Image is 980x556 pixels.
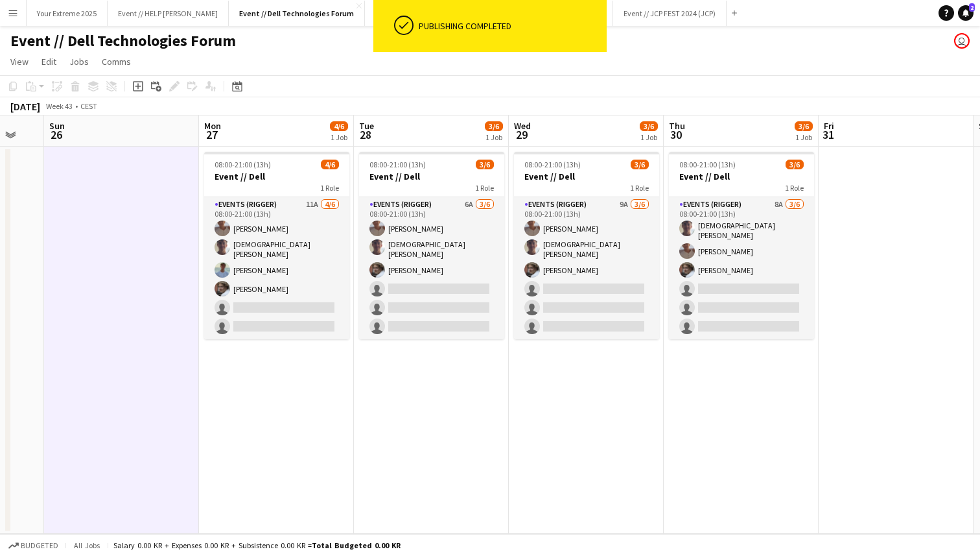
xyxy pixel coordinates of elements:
div: CEST [80,101,97,111]
h3: Event // Dell [359,171,504,182]
app-user-avatar: Lars Songe [954,33,970,49]
span: 26 [47,127,65,142]
span: Tue [359,120,374,132]
span: Sun [49,120,65,132]
button: Event // JCP FEST 2024 (JCP) [613,1,727,26]
app-card-role: Events (Rigger)9A3/608:00-21:00 (13h)[PERSON_NAME][DEMOGRAPHIC_DATA][PERSON_NAME][PERSON_NAME] [514,197,659,339]
span: 08:00-21:00 (13h) [215,160,271,169]
span: Week 43 [43,101,75,111]
span: 1 Role [630,183,649,193]
div: Salary 0.00 KR + Expenses 0.00 KR + Subsistence 0.00 KR = [113,540,401,550]
button: Event // Dell Technologies Forum [229,1,365,26]
h3: Event // Dell [204,171,349,182]
div: [DATE] [10,100,40,113]
h3: Event // Dell [514,171,659,182]
button: Event // HELP [PERSON_NAME] [108,1,229,26]
span: 31 [822,127,834,142]
span: Total Budgeted 0.00 KR [312,540,401,550]
app-job-card: 08:00-21:00 (13h)4/6Event // Dell1 RoleEvents (Rigger)11A4/608:00-21:00 (13h)[PERSON_NAME][DEMOGR... [204,152,349,339]
span: Jobs [69,56,89,67]
button: Event // [GEOGRAPHIC_DATA] [365,1,484,26]
app-job-card: 08:00-21:00 (13h)3/6Event // Dell1 RoleEvents (Rigger)8A3/608:00-21:00 (13h)[DEMOGRAPHIC_DATA][PE... [669,152,814,339]
app-card-role: Events (Rigger)8A3/608:00-21:00 (13h)[DEMOGRAPHIC_DATA][PERSON_NAME][PERSON_NAME][PERSON_NAME] [669,197,814,339]
span: Comms [102,56,131,67]
app-job-card: 08:00-21:00 (13h)3/6Event // Dell1 RoleEvents (Rigger)9A3/608:00-21:00 (13h)[PERSON_NAME][DEMOGRA... [514,152,659,339]
span: View [10,56,29,67]
h3: Event // Dell [669,171,814,182]
span: 28 [357,127,374,142]
span: Thu [669,120,685,132]
div: 1 Job [485,132,502,142]
span: 4/6 [321,160,339,169]
button: Your Extreme 2025 [27,1,108,26]
span: Fri [824,120,834,132]
span: 3/6 [485,121,503,131]
span: 1 Role [320,183,339,193]
span: 4/6 [330,121,348,131]
span: Mon [204,120,221,132]
div: 1 Job [795,132,812,142]
span: 27 [202,127,221,142]
span: All jobs [71,540,102,550]
app-card-role: Events (Rigger)11A4/608:00-21:00 (13h)[PERSON_NAME][DEMOGRAPHIC_DATA][PERSON_NAME][PERSON_NAME][P... [204,197,349,339]
a: 2 [958,5,974,21]
span: Wed [514,120,531,132]
span: 3/6 [631,160,649,169]
span: 3/6 [476,160,494,169]
div: 1 Job [331,132,347,142]
app-card-role: Events (Rigger)6A3/608:00-21:00 (13h)[PERSON_NAME][DEMOGRAPHIC_DATA][PERSON_NAME][PERSON_NAME] [359,197,504,339]
h1: Event // Dell Technologies Forum [10,31,236,51]
a: View [5,53,34,70]
div: Publishing completed [419,20,601,32]
span: 3/6 [786,160,804,169]
span: 08:00-21:00 (13h) [369,160,426,169]
span: 08:00-21:00 (13h) [524,160,581,169]
span: 1 Role [475,183,494,193]
a: Jobs [64,53,94,70]
span: 3/6 [795,121,813,131]
app-job-card: 08:00-21:00 (13h)3/6Event // Dell1 RoleEvents (Rigger)6A3/608:00-21:00 (13h)[PERSON_NAME][DEMOGRA... [359,152,504,339]
a: Comms [97,53,136,70]
button: Budgeted [6,538,60,553]
span: 08:00-21:00 (13h) [679,160,736,169]
span: 29 [512,127,531,142]
span: Budgeted [21,541,58,550]
span: 1 Role [785,183,804,193]
span: 30 [667,127,685,142]
span: Edit [41,56,56,67]
div: 1 Job [640,132,657,142]
span: 3/6 [640,121,658,131]
a: Edit [36,53,62,70]
span: 2 [969,3,975,12]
